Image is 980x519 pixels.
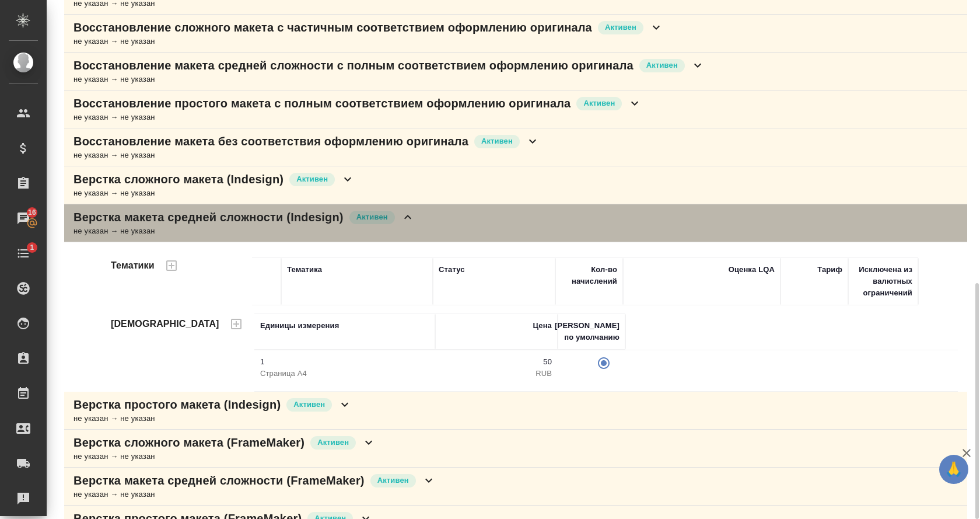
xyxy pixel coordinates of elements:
[555,320,619,343] div: [PERSON_NAME] по умолчанию
[646,60,678,71] p: Активен
[73,413,352,424] div: не указан → не указан
[64,90,967,128] div: Восстановление простого макета с полным соответствием оформлению оригиналаАктивенне указан → не у...
[441,356,552,368] p: 50
[73,57,633,74] p: Восстановление макета средней сложности с полным соответствием оформлению оригинала
[73,187,355,199] div: не указан → не указан
[73,95,570,112] p: Восстановление простого макета с полным соответствием оформлению оригинала
[287,264,322,276] div: Тематика
[73,396,281,413] p: Верстка простого макета (Indesign)
[64,392,967,430] div: Верстка простого макета (Indesign)Активенне указан → не указан
[73,209,344,225] p: Верстка макета средней сложности (Indesign)
[356,211,388,223] p: Активен
[73,149,540,161] div: не указан → не указан
[260,320,339,332] div: Единицы измерения
[441,368,552,379] p: RUB
[23,242,41,253] span: 1
[64,15,967,53] div: Восстановление сложного макета с частичным соответствием оформлению оригиналаАктивенне указан → н...
[3,239,44,268] a: 1
[64,128,967,166] div: Восстановление макета без соответствия оформлению оригиналаАктивенне указан → не указан
[583,97,615,109] p: Активен
[729,264,775,276] div: Оценка LQA
[73,74,705,85] div: не указан → не указан
[73,133,468,149] p: Восстановление макета без соответствия оформлению оригинала
[73,36,663,47] div: не указан → не указан
[64,53,967,90] div: Восстановление макета средней сложности с полным соответствием оформлению оригиналаАктивенне указ...
[111,259,155,273] h4: Тематики
[111,317,219,331] h4: [DEMOGRAPHIC_DATA]
[73,171,283,187] p: Верстка сложного макета (Indesign)
[3,204,44,233] a: 16
[854,264,912,299] div: Исключена из валютных ограничений
[73,489,436,500] div: не указан → не указан
[317,437,349,448] p: Активен
[533,320,552,332] div: Цена
[817,264,842,276] div: Тариф
[439,264,465,276] div: Статус
[73,434,304,451] p: Верстка сложного макета (FrameMaker)
[944,457,964,482] span: 🙏
[296,173,328,185] p: Активен
[73,225,415,237] div: не указан → не указан
[64,430,967,468] div: Верстка сложного макета (FrameMaker)Активенне указан → не указан
[293,399,325,410] p: Активен
[64,468,967,506] div: Верстка макета средней сложности (FrameMaker)Активенне указан → не указан
[73,472,365,489] p: Верстка макета средней сложности (FrameMaker)
[561,264,617,287] div: Кол-во начислений
[481,135,513,147] p: Активен
[377,475,409,486] p: Активен
[73,451,376,462] div: не указан → не указан
[260,356,429,368] p: 1
[64,166,967,204] div: Верстка сложного макета (Indesign)Активенне указан → не указан
[260,368,429,379] p: Страница А4
[73,112,642,123] div: не указан → не указан
[64,204,967,242] div: Верстка макета средней сложности (Indesign)Активенне указан → не указан
[605,22,636,33] p: Активен
[73,19,592,36] p: Восстановление сложного макета с частичным соответствием оформлению оригинала
[21,207,43,218] span: 16
[939,455,968,484] button: 🙏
